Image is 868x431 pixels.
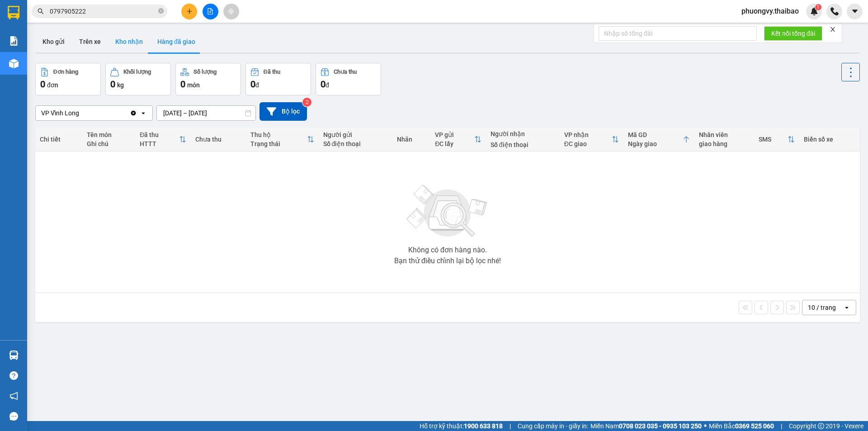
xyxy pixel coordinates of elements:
[140,131,179,138] div: Đã thu
[518,421,588,431] span: Cung cấp máy in - giấy in:
[704,424,707,428] span: ⚪️
[509,421,511,431] span: |
[394,257,501,265] div: Bạn thử điều chỉnh lại bộ lọc nhé!
[158,8,164,14] span: close-circle
[250,79,255,90] span: 0
[430,128,486,152] th: Toggle SortBy
[105,63,171,95] button: Khối lượng0kg
[50,6,156,16] input: Tìm tên, số ĐT hoặc mã đơn
[110,79,115,90] span: 0
[140,140,179,147] div: HTTT
[759,136,788,143] div: SMS
[175,63,241,95] button: Số lượng0món
[623,128,694,152] th: Toggle SortBy
[195,136,241,143] div: Chưa thu
[316,63,381,95] button: Chưa thu0đ
[323,140,388,147] div: Số điện thoại
[47,81,58,89] span: đơn
[80,109,81,118] input: Selected VP Vĩnh Long.
[435,131,474,138] div: VP gửi
[302,98,311,107] sup: 2
[246,128,318,152] th: Toggle SortBy
[599,26,757,41] input: Nhập số tổng đài
[40,136,78,143] div: Chi tiết
[255,81,259,89] span: đ
[830,26,836,33] span: close
[590,421,702,431] span: Miền Nam
[130,109,137,117] svg: Clear value
[764,26,822,41] button: Kết nối tổng đài
[735,422,774,430] strong: 0369 525 060
[35,63,101,95] button: Đơn hàng0đơn
[816,4,820,10] span: 1
[117,81,124,89] span: kg
[72,31,108,52] button: Trên xe
[491,130,555,137] div: Người nhận
[187,81,200,89] span: món
[323,131,388,138] div: Người gửi
[560,128,623,152] th: Toggle SortBy
[8,6,19,19] img: logo-vxr
[808,303,836,312] div: 10 / trang
[87,131,131,138] div: Tên món
[157,106,255,120] input: Select a date range.
[851,7,859,15] span: caret-down
[186,8,193,14] span: plus
[804,136,855,143] div: Biển số xe
[699,131,750,138] div: Nhân viên
[193,69,217,75] div: Số lượng
[818,423,824,429] span: copyright
[771,28,815,38] span: Kết nối tổng đài
[435,140,474,147] div: ĐC lấy
[9,36,19,46] img: solution-icon
[223,4,239,19] button: aim
[140,109,147,117] svg: open
[87,140,131,147] div: Ghi chú
[250,140,307,147] div: Trạng thái
[397,136,426,143] div: Nhãn
[228,8,234,14] span: aim
[181,4,197,19] button: plus
[135,128,191,152] th: Toggle SortBy
[491,141,555,148] div: Số điện thoại
[158,7,164,16] span: close-circle
[321,79,325,90] span: 0
[9,350,19,360] img: warehouse-icon
[619,422,702,430] strong: 0708 023 035 - 0935 103 250
[9,392,18,400] span: notification
[207,8,213,14] span: file-add
[754,128,799,152] th: Toggle SortBy
[180,79,185,90] span: 0
[402,180,493,243] img: svg+xml;base64,PHN2ZyBjbGFzcz0ibGlzdC1wbHVnX19zdmciIHhtbG5zPSJodHRwOi8vd3d3LnczLm9yZy8yMDAwL3N2Zy...
[9,59,19,68] img: warehouse-icon
[830,7,839,15] img: phone-icon
[709,421,774,431] span: Miền Bắc
[781,421,782,431] span: |
[628,140,683,147] div: Ngày giao
[9,412,18,421] span: message
[847,4,863,19] button: caret-down
[203,4,218,19] button: file-add
[734,5,806,17] span: phuongvy.thaibao
[464,422,503,430] strong: 1900 633 818
[334,69,357,75] div: Chưa thu
[9,371,18,380] span: question-circle
[150,31,203,52] button: Hàng đã giao
[40,79,45,90] span: 0
[38,8,44,14] span: search
[264,69,280,75] div: Đã thu
[843,304,850,311] svg: open
[325,81,329,89] span: đ
[564,140,612,147] div: ĐC giao
[108,31,150,52] button: Kho nhận
[699,140,750,147] div: giao hàng
[53,69,78,75] div: Đơn hàng
[420,421,503,431] span: Hỗ trợ kỹ thuật:
[35,31,72,52] button: Kho gửi
[564,131,612,138] div: VP nhận
[245,63,311,95] button: Đã thu0đ
[259,102,307,121] button: Bộ lọc
[41,109,79,118] div: VP Vĩnh Long
[815,4,821,10] sup: 1
[250,131,307,138] div: Thu hộ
